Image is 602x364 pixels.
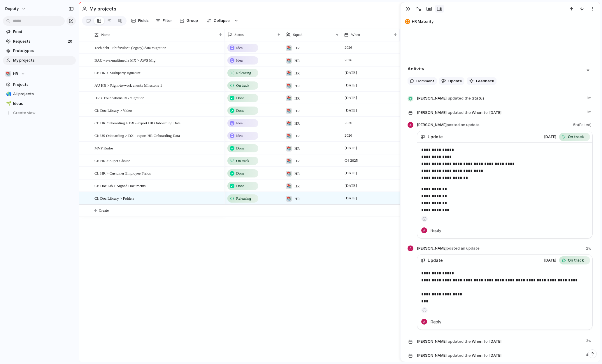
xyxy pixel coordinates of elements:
div: 🌏 [6,91,10,97]
a: 🌏All projects [3,90,76,98]
span: [PERSON_NAME] [417,245,480,251]
button: Group [177,16,201,25]
div: 📚 [286,58,292,64]
span: MVP Kudos [94,144,113,151]
div: 📚 [286,158,292,164]
span: 20 [68,39,73,44]
span: [DATE] [343,170,358,177]
span: to [484,339,488,344]
span: HR > Foundations DB migration [94,94,144,101]
span: updated the [448,353,471,358]
span: Update [448,78,462,84]
span: Status [234,32,244,38]
span: Tech debt - ShiftPulse+ (legacy) data migration [94,44,166,51]
span: My projects [13,58,74,63]
span: to [484,353,488,358]
span: Ideas [13,101,74,107]
span: HR Maturity [412,19,597,25]
span: [PERSON_NAME] [417,95,447,101]
button: 🌱 [5,101,11,107]
div: 📚 [286,95,292,101]
button: Collapse [203,16,233,25]
span: HR [294,183,300,189]
div: 📚 [286,45,292,51]
span: posted an update [447,122,480,127]
span: [PERSON_NAME] [417,339,447,344]
h2: Activity [408,66,424,72]
div: 📚 [5,71,11,77]
span: [PERSON_NAME] [417,353,447,358]
span: Q4 2025 [343,157,359,164]
button: Comment [408,77,437,85]
span: Idea [236,133,243,139]
button: 🌏 [5,91,11,97]
span: Done [236,170,244,176]
span: to [484,110,488,116]
button: Filter [153,16,174,25]
span: 2w [586,245,593,252]
span: 1m [587,94,593,101]
div: 📚 [286,183,292,189]
span: 2026 [343,119,354,126]
div: 📚 [286,83,292,89]
span: On track [568,257,584,263]
a: 🌱Ideas [3,99,76,108]
span: Update [428,257,443,263]
span: Done [236,95,244,101]
span: When [417,351,582,360]
span: HR [13,71,18,77]
a: My projects [3,56,76,65]
button: deputy [3,4,29,13]
span: HR [294,158,300,164]
div: 📚 [286,146,292,151]
span: HR [294,146,300,151]
span: Done [236,145,244,151]
span: Reply [431,318,441,325]
span: CI: Doc Library > Folders [94,195,134,201]
span: Idea [236,45,243,51]
span: Name [101,32,110,38]
span: HR [294,108,300,114]
span: [DATE] [343,94,358,101]
span: [DATE] [544,257,556,263]
span: All projects [13,91,74,97]
span: CI: HR > Super Choice [94,157,130,164]
h2: My projects [89,5,116,12]
span: BAU - svc-multimedia MX > AWS Mig [94,57,155,63]
span: 2026 [343,44,354,51]
span: [DATE] [488,338,503,345]
a: Prototypes [3,46,76,55]
button: Feedback [467,77,496,85]
span: [DATE] [488,352,503,359]
div: 🌱 [6,100,10,107]
div: 📚 [286,133,292,139]
span: HR [294,70,300,76]
span: [DATE] [343,144,358,151]
span: CI: Doc Lib > Signed Documents [94,182,145,189]
span: Create view [13,110,36,116]
span: Idea [236,120,243,126]
div: 📚 [286,70,292,76]
span: Projects [13,82,74,88]
span: 5h (Edited) [573,122,593,129]
span: updated the [448,110,471,116]
span: Done [236,108,244,114]
span: CI: HR > Customer Employee Fields [94,170,151,176]
span: On track [236,83,249,88]
span: Reply [431,227,441,234]
span: Releasing [236,70,251,76]
span: HR [294,121,300,126]
span: Comment [416,78,434,84]
span: Idea [236,58,243,63]
div: 📚 [286,121,292,126]
a: Feed [3,27,76,36]
span: HR [294,83,300,89]
span: HR [294,95,300,101]
span: Squad [293,32,303,38]
span: CI: HR > Multiparty signature [94,69,141,76]
a: Projects [3,80,76,89]
span: updated the [448,339,471,344]
span: [DATE] [343,69,358,76]
span: deputy [5,6,19,12]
